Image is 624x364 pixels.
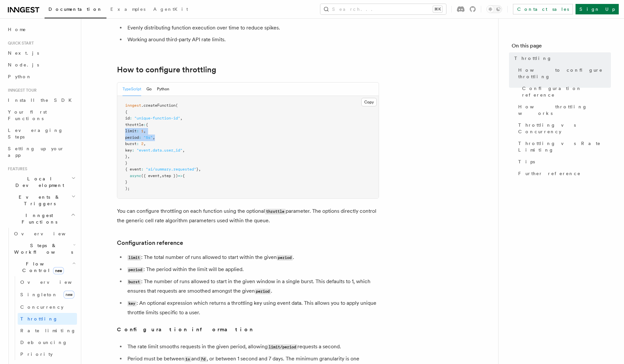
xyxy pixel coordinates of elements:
li: The rate limit smooths requests in the given period, allowing requests a second. [125,342,379,352]
span: Install the SDK [8,98,76,103]
span: , [182,148,185,153]
span: Overview [20,280,88,285]
span: : [130,116,132,120]
code: limit [127,255,141,261]
a: Node.js [5,59,77,71]
a: Further reference [516,168,611,179]
span: Throttling vs Rate Limiting [518,140,611,153]
a: How to configure throttling [117,65,216,74]
span: } [196,167,199,172]
span: Priority [20,352,53,357]
span: { [182,173,185,178]
span: ( [176,103,178,108]
code: period [127,267,143,273]
span: Documentation [48,7,103,12]
button: Toggle dark mode [486,5,502,13]
span: limit [125,129,137,133]
a: Home [5,24,77,35]
span: new [53,267,64,274]
span: : [139,135,141,140]
span: Flow Control [11,261,72,274]
kbd: ⌘K [433,6,442,12]
span: Local Development [5,175,71,189]
a: Tips [516,156,611,168]
span: , [199,167,201,172]
span: Tips [518,158,535,165]
span: Inngest tour [5,88,37,93]
span: : [143,122,146,127]
span: : [137,141,139,146]
span: , [143,129,146,133]
a: Next.js [5,47,77,59]
span: Throttling [20,316,58,321]
span: Throttling vs Concurrency [518,122,611,135]
span: , [180,116,182,120]
a: Throttling vs Rate Limiting [516,137,611,156]
span: Singleton [20,292,58,297]
span: "unique-function-id" [134,116,180,120]
span: Debouncing [20,340,67,345]
span: Overview [14,231,82,236]
a: Configuration reference [520,82,611,101]
span: Events & Triggers [5,194,71,207]
span: Leveraging Steps [8,128,63,139]
span: Features [5,166,27,172]
span: , [127,154,130,159]
a: Overview [18,276,77,288]
a: Setting up your app [5,143,77,161]
button: Copy [361,98,377,106]
code: 1s [184,356,191,362]
button: Steps & Workflows [11,240,77,258]
button: Python [157,82,169,96]
span: async [130,173,141,178]
a: Throttling vs Concurrency [516,119,611,137]
span: new [64,291,74,299]
a: Debouncing [18,337,77,348]
span: Inngest Functions [5,212,71,225]
a: Sign Up [576,4,619,14]
span: Concurrency [20,304,64,310]
span: } [125,154,127,159]
code: 7d [200,356,207,362]
span: key [125,148,132,153]
span: ({ event [141,173,160,178]
span: "ai/summary.requested" [146,167,196,172]
span: => [178,173,182,178]
span: burst [125,141,137,146]
span: { [146,122,148,127]
li: Evenly distributing function execution over time to reduce spikes. [125,23,379,32]
span: Steps & Workflows [11,242,73,255]
span: , [160,173,162,178]
code: limit/period [268,344,297,350]
button: TypeScript [123,82,141,96]
a: Contact sales [513,4,573,14]
button: Inngest Functions [5,209,77,228]
span: "event.data.user_id" [137,148,182,153]
span: Rate limiting [20,328,76,333]
span: "5s" [143,135,153,140]
span: ); [125,186,130,191]
span: Further reference [518,170,581,177]
a: Priority [18,348,77,360]
span: id [125,116,130,120]
span: step }) [162,173,178,178]
a: AgentKit [149,2,192,18]
a: Leveraging Steps [5,124,77,143]
h4: On this page [512,42,611,52]
li: Working around third-party API rate limits. [125,35,379,44]
span: AgentKit [153,7,188,12]
a: Rate limiting [18,325,77,337]
span: .createFunction [141,103,176,108]
li: : An optional expression which returns a throttling key using event data. This allows you to appl... [125,299,379,317]
button: Events & Triggers [5,191,77,209]
span: { [125,110,127,114]
span: Node.js [8,62,39,67]
span: , [153,135,155,140]
span: Examples [110,7,145,12]
span: : [132,148,134,153]
span: Your first Functions [8,109,47,121]
a: Examples [106,2,149,18]
span: inngest [125,103,141,108]
a: Configuration reference [117,238,183,247]
span: , [143,141,146,146]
